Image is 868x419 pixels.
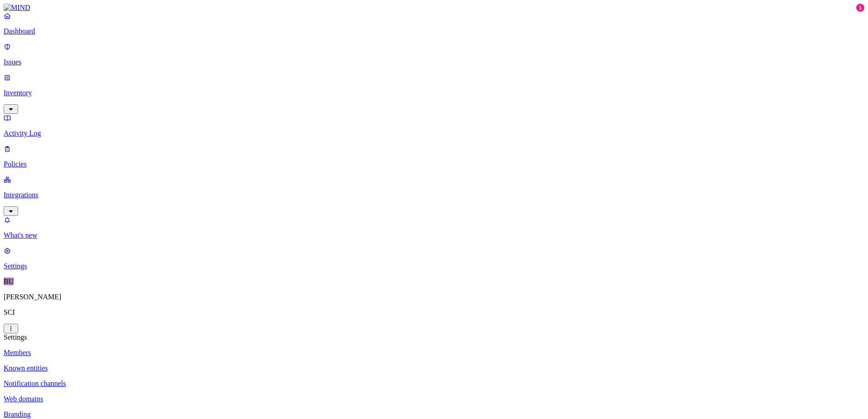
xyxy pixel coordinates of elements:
a: Web domains [4,395,864,403]
a: Dashboard [4,12,864,35]
a: Inventory [4,73,864,112]
a: Notification channels [4,380,864,388]
a: Known entities [4,364,864,372]
a: MIND [4,4,864,12]
span: BU [4,278,14,285]
a: Branding [4,410,864,419]
a: Integrations [4,175,864,214]
p: Settings [4,262,864,270]
img: MIND [4,4,30,12]
a: Issues [4,43,864,66]
p: Integrations [4,191,864,199]
a: Activity Log [4,114,864,137]
p: Policies [4,160,864,168]
p: Inventory [4,89,864,97]
p: Activity Log [4,129,864,137]
p: Issues [4,58,864,66]
p: What's new [4,231,864,239]
a: Members [4,349,864,357]
div: Settings [4,333,864,341]
a: What's new [4,216,864,239]
p: SCI [4,308,864,317]
a: Settings [4,247,864,270]
p: Dashboard [4,27,864,35]
p: [PERSON_NAME] [4,293,864,301]
div: 1 [856,4,864,12]
a: Policies [4,145,864,168]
